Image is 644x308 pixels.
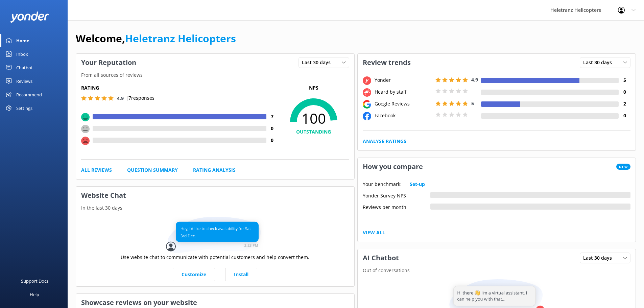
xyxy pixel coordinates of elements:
h4: 0 [619,112,630,119]
h4: 0 [266,125,278,132]
a: Install [225,268,257,281]
p: NPS [278,84,349,92]
a: Customize [173,268,215,281]
p: Out of conversations [358,267,636,274]
span: 4.9 [471,76,478,83]
span: Last 30 days [302,59,335,66]
img: yonder-white-logo.png [10,11,49,23]
p: Use website chat to communicate with potential customers and help convert them. [121,254,309,261]
div: Inbox [16,47,28,61]
div: Chatbot [16,61,33,74]
div: Reviews per month [363,204,430,210]
div: Reviews [16,74,32,88]
h5: Rating [81,84,278,92]
a: All Reviews [81,166,112,174]
h4: 7 [266,113,278,120]
h3: AI Chatbot [358,249,404,267]
div: Heard by staff [373,88,434,96]
h4: 0 [266,137,278,144]
div: Yonder Survey NPS [363,192,430,198]
a: Question Summary [127,166,178,174]
div: Yonder [373,76,434,84]
div: Facebook [373,112,434,119]
div: Google Reviews [373,100,434,108]
div: Home [16,34,29,47]
p: From all sources of reviews [76,71,354,79]
span: New [616,164,630,170]
div: Support Docs [21,274,48,288]
a: View All [363,229,385,236]
a: Heletranz Helicopters [125,31,236,45]
h3: Review trends [358,54,416,71]
div: Recommend [16,88,42,101]
h3: Your Reputation [76,54,141,71]
span: 100 [278,110,349,127]
img: conversation... [166,217,264,254]
h4: 5 [619,76,630,84]
a: Set-up [410,181,425,188]
div: Help [30,288,39,301]
h4: OUTSTANDING [278,128,349,136]
h4: 2 [619,100,630,108]
span: 4.9 [117,95,124,101]
a: Analyse Ratings [363,138,406,145]
p: In the last 30 days [76,204,354,212]
h3: How you compare [358,158,428,175]
span: Last 30 days [583,254,616,262]
h1: Welcome, [76,30,236,47]
h4: 0 [619,88,630,96]
p: Your benchmark: [363,181,402,188]
span: 5 [471,100,474,106]
span: Last 30 days [583,59,616,66]
h3: Website Chat [76,187,354,204]
p: | 7 responses [126,94,154,102]
a: Rating Analysis [193,166,236,174]
div: Settings [16,101,32,115]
